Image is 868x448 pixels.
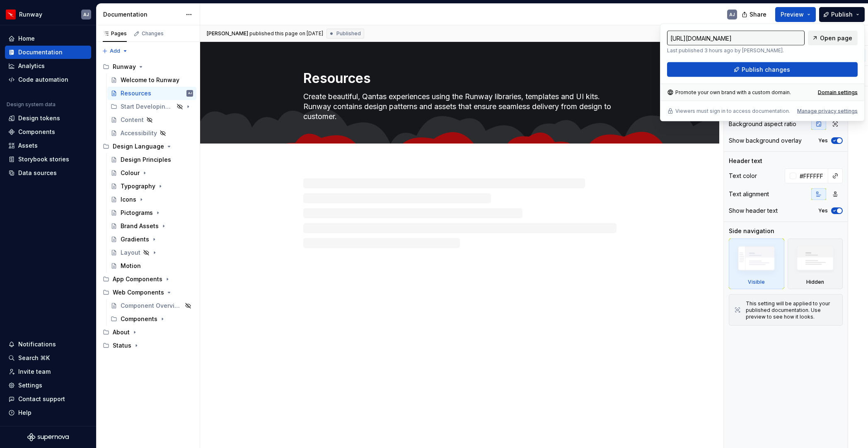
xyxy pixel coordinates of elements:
a: Assets [5,139,91,152]
div: Hidden [788,239,843,289]
div: Web Components [113,288,164,297]
a: Components [5,125,91,139]
div: AJ [729,11,735,18]
div: Help [18,409,31,417]
a: Design tokens [5,112,91,125]
a: Welcome to Runway [107,73,196,87]
div: AJ [188,89,192,97]
button: Manage privacy settings [797,108,858,114]
img: 6b187050-a3ed-48aa-8485-808e17fcee26.png [6,10,16,19]
div: Text alignment [729,190,769,198]
a: Storybook stories [5,153,91,166]
div: Start Developing (AEM) [107,100,196,113]
div: Status [113,341,131,350]
button: Contact support [5,392,91,406]
div: Runway [99,60,196,73]
button: RunwayAJ [2,5,94,23]
div: Text color [729,172,757,180]
div: Layout [121,248,140,257]
button: Help [5,406,91,419]
a: Gradients [107,233,196,246]
div: Design tokens [18,114,60,122]
div: Promote your own brand with a custom domain. [667,89,791,96]
a: Code automation [5,73,91,86]
label: Yes [818,137,828,144]
p: Last published 3 hours ago by [PERSON_NAME]. [667,47,805,54]
div: Show background overlay [729,136,802,145]
div: Storybook stories [18,155,69,163]
div: Documentation [18,48,63,56]
div: Home [18,34,35,43]
div: Changes [142,30,164,37]
div: Design system data [7,101,56,108]
div: App Components [99,273,196,286]
button: Share [737,7,772,22]
div: Contact support [18,395,65,403]
button: Add [99,45,131,57]
div: AJ [83,11,89,18]
button: Preview [775,7,816,22]
div: Data sources [18,169,57,177]
div: Runway [113,63,136,71]
div: Documentation [103,10,181,19]
div: Invite team [18,368,51,376]
a: Content [107,113,196,127]
div: Runway [19,10,42,19]
span: Published [336,30,361,37]
button: Notifications [5,338,91,351]
span: Publish changes [742,66,790,74]
div: Assets [18,141,38,150]
div: Start Developing (AEM) [121,102,174,111]
div: Icons [121,195,136,204]
button: Publish [819,7,865,22]
div: Status [99,339,196,352]
a: Pictograms [107,206,196,219]
span: Share [750,10,766,19]
svg: Supernova Logo [27,433,69,441]
div: Brand Assets [121,222,159,230]
div: Design Principles [121,156,171,164]
a: Colour [107,166,196,180]
div: Page tree [99,60,196,352]
span: Open page [820,34,852,42]
div: Search ⌘K [18,354,50,362]
div: Components [121,315,157,323]
div: Accessibility [121,129,157,137]
div: Analytics [18,62,45,70]
div: About [113,328,130,336]
a: Settings [5,379,91,392]
span: Preview [781,10,804,19]
a: Analytics [5,59,91,73]
div: Typography [121,182,155,190]
div: About [99,326,196,339]
div: Colour [121,169,140,177]
a: Typography [107,180,196,193]
a: Icons [107,193,196,206]
a: Domain settings [818,89,858,96]
div: Web Components [99,286,196,299]
div: Component Overview [121,302,182,310]
a: ResourcesAJ [107,87,196,100]
div: Welcome to Runway [121,76,179,84]
a: Design Principles [107,153,196,166]
div: Header text [729,157,762,165]
span: [PERSON_NAME] [207,30,248,37]
div: Code automation [18,75,68,84]
div: Design Language [113,142,164,151]
div: Gradients [121,235,149,243]
span: Publish [831,10,853,19]
div: Notifications [18,340,56,348]
textarea: Create beautiful, Qantas experiences using the Runway libraries, templates and UI kits. Runway co... [302,90,615,123]
div: Hidden [806,279,824,285]
div: Design Language [99,140,196,153]
a: Data sources [5,166,91,180]
textarea: Resources [302,68,615,88]
div: Background aspect ratio [729,120,796,128]
div: App Components [113,275,162,283]
div: Components [18,128,55,136]
a: Accessibility [107,127,196,140]
a: Documentation [5,46,91,59]
label: Yes [818,207,828,214]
